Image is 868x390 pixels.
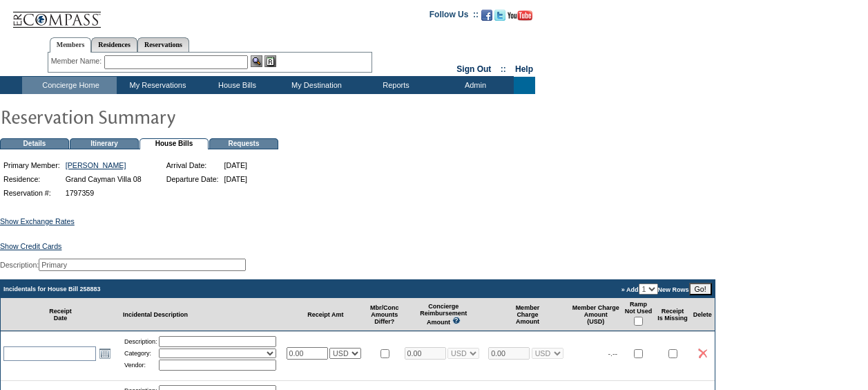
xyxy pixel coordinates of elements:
[689,283,712,295] input: Go!
[64,187,144,199] td: 1797359
[196,77,276,94] td: House Bills
[698,349,707,358] img: icon_delete2.gif
[251,55,262,67] img: View
[97,346,113,361] a: Open the calendar popup.
[430,8,479,25] td: Follow Us ::
[367,298,402,331] td: Mbr/Conc Amounts Differ?
[264,55,276,67] img: Reservations
[222,159,250,171] td: [DATE]
[50,37,92,53] a: Members
[655,298,691,331] td: Receipt Is Missing
[501,64,506,74] span: ::
[64,173,144,185] td: Grand Cayman Villa 08
[209,138,278,149] td: Requests
[456,64,491,74] a: Sign Out
[1,159,62,171] td: Primary Member:
[515,64,533,74] a: Help
[284,298,368,331] td: Receipt Amt
[402,298,486,331] td: Concierge Reimbursement Amount
[124,336,157,347] td: Description:
[622,298,655,331] td: Ramp Not Used
[137,37,189,52] a: Reservations
[452,317,461,324] img: questionMark_lightBlue.gif
[124,349,157,358] td: Category:
[508,10,532,21] img: Subscribe to our YouTube Channel
[1,187,62,199] td: Reservation #:
[485,298,570,331] td: Member Charge Amount
[355,77,434,94] td: Reports
[124,360,157,371] td: Vendor:
[120,298,284,331] td: Incidental Description
[691,298,715,331] td: Delete
[508,14,532,22] a: Subscribe to our YouTube Channel
[222,173,250,185] td: [DATE]
[481,10,492,21] img: Become our fan on Facebook
[276,77,355,94] td: My Destination
[1,298,120,331] td: Receipt Date
[481,14,492,22] a: Become our fan on Facebook
[164,173,221,185] td: Departure Date:
[164,159,221,171] td: Arrival Date:
[1,173,62,185] td: Residence:
[494,10,505,21] img: Follow us on Twitter
[51,55,104,67] div: Member Name:
[494,14,505,22] a: Follow us on Twitter
[570,298,622,331] td: Member Charge Amount (USD)
[66,161,126,169] a: [PERSON_NAME]
[117,77,196,94] td: My Reservations
[22,77,117,94] td: Concierge Home
[70,138,139,149] td: Itinerary
[434,77,514,94] td: Admin
[139,138,209,149] td: House Bills
[608,349,618,357] span: -.--
[1,280,402,298] td: Incidentals for House Bill 258883
[91,37,137,52] a: Residences
[402,280,715,298] td: » Add New Rows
